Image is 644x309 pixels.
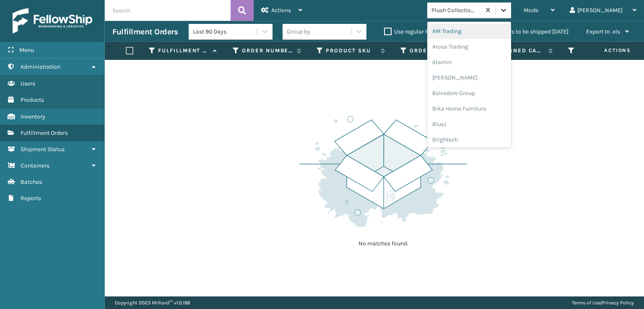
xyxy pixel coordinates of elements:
[493,47,544,54] label: Assigned Carrier Service
[21,178,42,185] span: Batches
[427,101,511,116] div: Bika Home Furniture
[572,296,634,309] div: |
[158,47,209,54] label: Fulfillment Order Id
[427,132,511,147] div: Brightech
[572,300,601,306] a: Terms of Use
[427,23,511,39] div: AM Trading
[287,27,310,36] div: Group by
[21,80,35,87] span: Users
[19,46,34,54] span: Menu
[602,300,634,306] a: Privacy Policy
[271,7,291,14] span: Actions
[586,28,620,35] span: Export to .xls
[427,85,511,101] div: Belvedere Group
[326,47,377,54] label: Product SKU
[13,8,92,33] img: logo
[524,7,538,14] span: Mode
[410,47,460,54] label: Order Date
[487,28,569,35] label: Orders to be shipped [DATE]
[21,63,60,70] span: Administration
[21,96,44,103] span: Products
[578,44,636,57] span: Actions
[21,129,68,136] span: Fulfillment Orders
[21,162,49,169] span: Containers
[193,27,258,36] div: Last 90 Days
[21,195,41,202] span: Reports
[427,39,511,54] div: Arosa Trading
[112,27,178,37] h3: Fulfillment Orders
[431,6,481,15] div: Plush Collections
[427,70,511,85] div: [PERSON_NAME]
[384,28,470,35] label: Use regular Palletizing mode
[115,296,190,309] p: Copyright 2023 Milliard™ v 1.0.186
[21,113,45,120] span: Inventory
[427,116,511,132] div: BlueJ
[242,47,293,54] label: Order Number
[427,54,511,70] div: Atamin
[21,146,65,153] span: Shipment Status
